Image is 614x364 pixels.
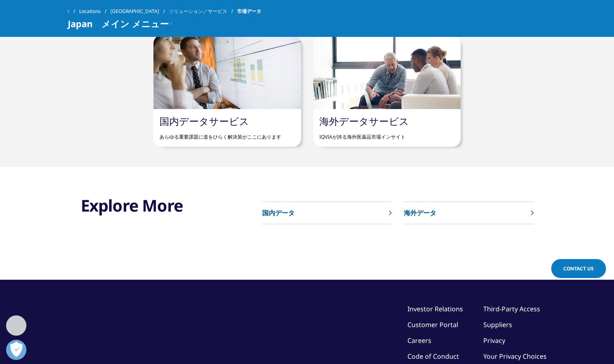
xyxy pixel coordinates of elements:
p: 国内データ [262,208,295,218]
span: Contact Us [563,265,594,272]
a: Suppliers [483,320,512,329]
a: Customer Portal [407,320,458,329]
p: あらゆる重要課題に道をひらく解決策がここにあります [159,127,295,141]
a: Code of Conduct [407,352,459,361]
a: Investor Relations [407,304,463,313]
a: Locations [79,4,110,19]
a: Your Privacy Choices [483,352,547,361]
a: Contact Us [551,259,606,278]
a: ソリューション／サービス [169,4,237,19]
span: Japan メイン メニュー [68,19,169,28]
p: 海外データ [404,208,436,218]
a: 国内データサービス [159,114,249,128]
a: Careers [407,336,431,345]
a: 国内データ [262,202,392,224]
a: Third-Party Access [483,304,540,313]
a: [GEOGRAPHIC_DATA] [110,4,169,19]
span: 市場データ [237,4,261,19]
a: Privacy [483,336,505,345]
p: IQVIAが誇る海外医薬品市場インサイト [319,127,455,141]
h3: Explore More [81,195,216,216]
a: 海外データ [404,202,533,224]
button: 優先設定センターを開く [6,340,26,360]
a: 海外データサービス [319,114,409,128]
